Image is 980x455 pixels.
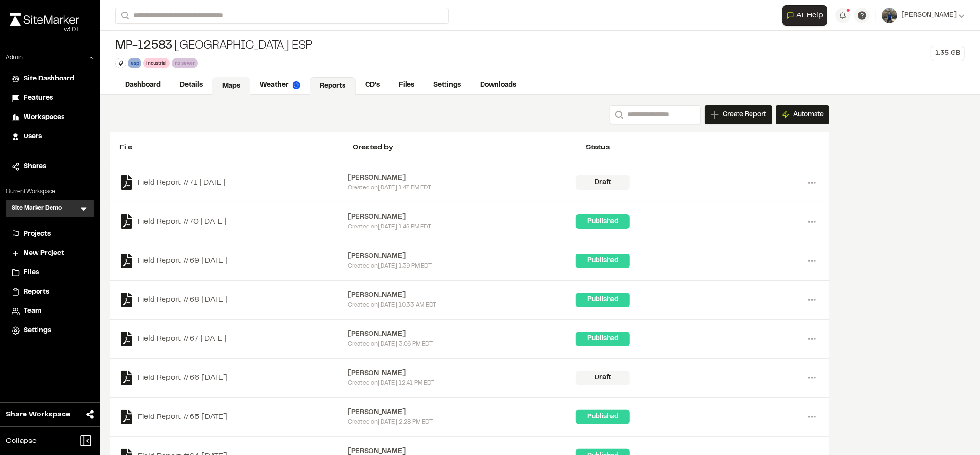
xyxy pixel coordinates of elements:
[119,410,348,424] a: Field Report #65 [DATE]
[348,173,576,184] div: [PERSON_NAME]
[389,76,424,94] a: Files
[576,293,630,307] div: Published
[576,332,630,346] div: Published
[348,290,576,301] div: [PERSON_NAME]
[250,76,310,94] a: Weather
[353,142,586,153] div: Created by
[119,293,348,307] a: Field Report #68 [DATE]
[119,214,348,229] a: Field Report #70 [DATE]
[901,10,957,21] span: [PERSON_NAME]
[796,10,823,21] span: AI Help
[115,39,312,54] div: [GEOGRAPHIC_DATA] ESP
[6,409,70,420] span: Share Workspace
[12,112,89,123] a: Workspaces
[576,254,630,268] div: Published
[115,58,126,68] button: Edit Tags
[782,5,831,26] div: Open AI Assistant
[348,251,576,262] div: [PERSON_NAME]
[293,81,300,89] img: precipai.png
[776,105,829,124] button: Automate
[24,306,41,317] span: Team
[24,112,64,123] span: Workspaces
[348,301,576,309] div: Created on [DATE] 10:33 AM EDT
[212,77,250,95] a: Maps
[882,8,965,23] button: [PERSON_NAME]
[348,329,576,340] div: [PERSON_NAME]
[24,161,46,172] span: Shares
[882,8,897,23] img: User
[119,371,348,385] a: Field Report #66 [DATE]
[12,132,89,142] a: Users
[12,93,89,104] a: Features
[586,142,820,153] div: Status
[12,268,89,278] a: Files
[12,74,89,84] a: Site Dashboard
[348,368,576,379] div: [PERSON_NAME]
[471,76,526,94] a: Downloads
[119,175,348,190] a: Field Report #71 [DATE]
[782,5,827,26] button: Open AI Assistant
[12,325,89,336] a: Settings
[12,287,89,297] a: Reports
[24,287,49,297] span: Reports
[310,77,356,95] a: Reports
[348,262,576,270] div: Created on [DATE] 1:39 PM EDT
[348,407,576,418] div: [PERSON_NAME]
[10,13,79,26] img: rebrand.png
[172,58,198,68] div: no sewer
[170,76,212,94] a: Details
[143,58,170,68] div: industrial
[24,74,74,84] span: Site Dashboard
[424,76,471,94] a: Settings
[12,306,89,317] a: Team
[12,229,89,240] a: Projects
[576,410,630,424] div: Published
[119,332,348,346] a: Field Report #67 [DATE]
[723,109,766,120] span: Create Report
[115,76,170,94] a: Dashboard
[356,76,389,94] a: CD's
[12,204,62,214] h3: Site Marker Demo
[24,229,51,240] span: Projects
[348,340,576,348] div: Created on [DATE] 3:06 PM EDT
[24,268,39,278] span: Files
[115,39,172,54] span: MP-12583
[6,435,37,447] span: Collapse
[24,93,53,104] span: Features
[931,46,965,61] div: 1.35 GB
[6,54,23,62] p: Admin
[119,254,348,268] a: Field Report #69 [DATE]
[348,212,576,223] div: [PERSON_NAME]
[576,175,630,190] div: Draft
[610,105,627,124] button: Search
[24,248,64,259] span: New Project
[348,184,576,192] div: Created on [DATE] 1:47 PM EDT
[6,187,94,196] p: Current Workspace
[348,418,576,427] div: Created on [DATE] 2:28 PM EDT
[115,8,133,24] button: Search
[348,223,576,231] div: Created on [DATE] 1:46 PM EDT
[12,161,89,172] a: Shares
[576,214,630,229] div: Published
[24,132,42,142] span: Users
[12,248,89,259] a: New Project
[24,325,51,336] span: Settings
[119,142,353,153] div: File
[576,371,630,385] div: Draft
[348,379,576,388] div: Created on [DATE] 12:41 PM EDT
[128,58,141,68] div: esp
[10,26,79,34] div: Oh geez...please don't...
